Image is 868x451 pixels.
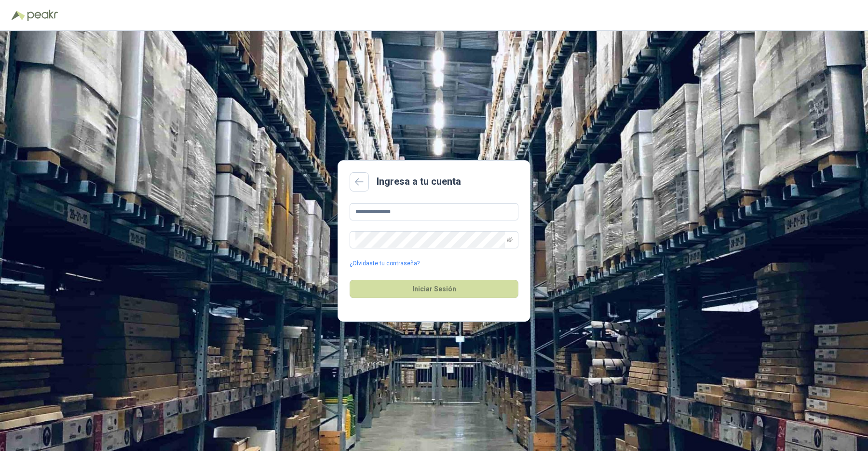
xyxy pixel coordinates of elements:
h2: Ingresa a tu cuenta [377,174,461,189]
img: Logo [12,11,25,20]
button: Iniciar Sesión [350,280,518,298]
span: eye-invisible [507,237,513,243]
img: Peakr [27,10,58,21]
a: ¿Olvidaste tu contraseña? [350,259,420,268]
